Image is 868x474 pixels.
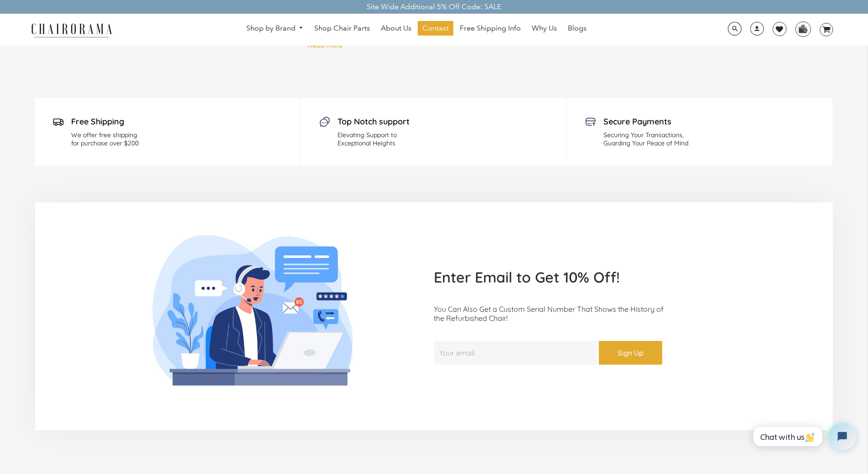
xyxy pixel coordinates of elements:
[301,98,567,165] a: Top Notch support Elevating Support toExceptional Heights
[156,21,677,38] nav: DesktopNavigation
[532,24,557,33] span: Why Us
[563,21,591,36] a: Blogs
[434,341,597,365] input: Your email
[603,139,688,147] p: Guarding Your Peace of Mind
[308,41,343,49] h4: Read more
[381,24,411,33] span: About Us
[527,21,561,36] a: Why Us
[308,41,343,52] a: Read more
[796,22,810,36] img: WhatsApp_Image_2024-07-12_at_16.23.01.webp
[603,116,688,127] h2: Secure Payments
[618,348,644,357] span: Sign Up
[242,21,308,36] a: Shop by Brand
[434,304,731,323] p: You Can Also Get a Custom Serial Number That Shows the History of the Refurbished Chair!
[603,131,688,139] p: Securing Your Transactions,
[422,24,449,33] span: Contact
[338,131,410,139] p: Elevating Support to
[460,24,521,33] span: Free Shipping Info
[71,116,139,127] h2: Free Shipping
[743,415,864,458] iframe: Tidio Chat
[35,98,301,165] a: Free Shipping We offer free shippingfor purchase over $200
[314,24,370,33] span: Shop Chair Parts
[71,131,139,147] p: We offer free shipping for purchase over $200
[338,116,410,127] h2: Top Notch support
[53,116,64,127] img: image_1.svg
[376,21,416,36] a: About Us
[319,116,330,127] img: image_30.png
[455,21,525,36] a: Free Shipping Info
[418,21,453,36] a: Contact
[568,24,587,33] span: Blogs
[585,116,596,127] img: image_32.png
[434,268,731,286] h1: Enter Email to Get 10% Off!
[310,21,374,36] a: Shop Chair Parts
[26,22,117,38] img: chairorama
[567,98,833,165] a: Secure Payments Securing Your Transactions,Guarding Your Peace of Mind
[599,341,662,365] button: Sign Up
[338,139,410,147] p: Exceptional Heights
